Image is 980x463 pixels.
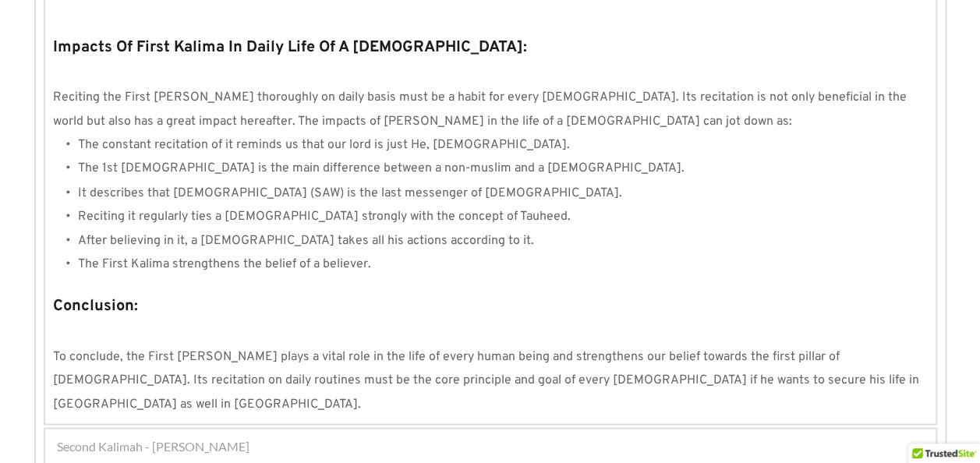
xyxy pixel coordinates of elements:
span: The constant recitation of it reminds us that our lord is just He, [DEMOGRAPHIC_DATA]. [78,137,570,153]
span: Reciting the First [PERSON_NAME] thoroughly on daily basis must be a habit for every [DEMOGRAPHIC... [53,90,910,129]
strong: Conclusion: [53,295,138,316]
span: It describes that [DEMOGRAPHIC_DATA] (SAW) is the last messenger of [DEMOGRAPHIC_DATA]. [78,185,622,200]
span: The First Kalima strengthens the belief of a believer. [78,256,371,271]
span: After believing in it, a [DEMOGRAPHIC_DATA] takes all his actions according to it. [78,232,534,248]
strong: Impacts Of First Kalima In Daily Life Of A [DEMOGRAPHIC_DATA]: [53,37,527,58]
span: Second Kalimah - [PERSON_NAME] [57,436,249,455]
span: To conclude, the First [PERSON_NAME] plays a vital role in the life of every human being and stre... [53,348,922,412]
span: Reciting it regularly ties a [DEMOGRAPHIC_DATA] strongly with the concept of Tauheed. [78,208,571,224]
span: The 1st [DEMOGRAPHIC_DATA] is the main difference between a non-muslim and a [DEMOGRAPHIC_DATA]. [78,161,685,176]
